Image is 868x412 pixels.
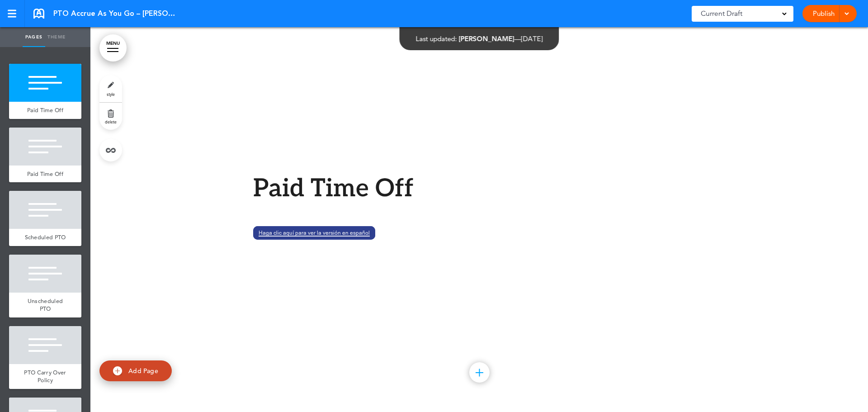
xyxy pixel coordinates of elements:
a: style [99,75,122,102]
span: Last updated: [416,34,457,43]
span: Scheduled PTO [25,233,66,241]
a: Theme [45,27,68,47]
a: PTO Carry Over Policy [9,364,81,389]
span: PTO Carry Over Policy [24,369,66,384]
span: delete [105,119,117,124]
a: Paid Time Off [9,102,81,119]
a: Publish [809,5,838,22]
span: Current Draft [701,7,742,20]
span: Paid Time Off [27,170,63,178]
span: PTO Accrue As You Go – [PERSON_NAME] Non-Union [53,9,175,19]
a: Unscheduled PTO [9,293,81,317]
span: Paid Time Off [27,106,63,114]
a: Haga clic aquí para ver la versión en español [253,225,375,238]
span: style [107,91,115,97]
img: add.svg [113,366,122,375]
h1: Paid Time Off [253,176,705,201]
a: Paid Time Off [9,166,81,183]
a: Add Page [99,360,172,382]
span: Unscheduled PTO [28,297,63,313]
a: Pages [23,27,45,47]
a: MENU [99,34,127,62]
a: Scheduled PTO [9,229,81,246]
span: [DATE] [521,34,543,43]
span: Haga clic aquí para ver la versión en español [253,226,375,240]
span: Add Page [128,367,158,375]
span: [PERSON_NAME] [459,34,514,43]
div: — [416,35,543,42]
a: delete [99,103,122,130]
